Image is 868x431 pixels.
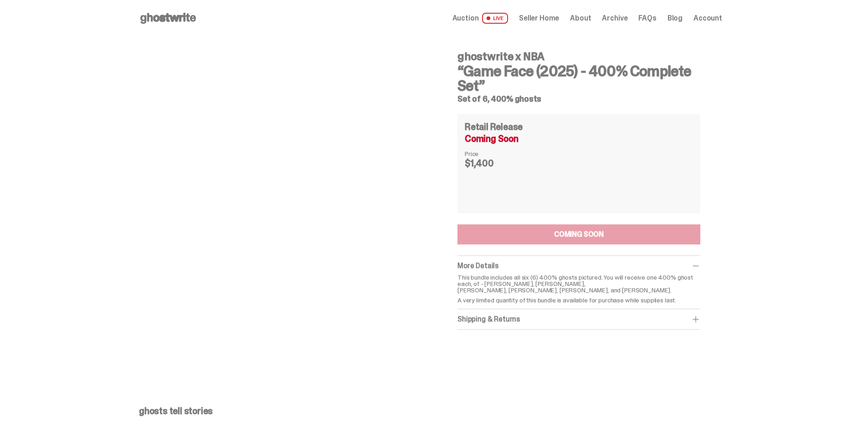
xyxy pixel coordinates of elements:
span: Auction [452,15,479,22]
h4: Retail Release [465,122,523,131]
h4: ghostwrite x NBA [457,51,700,62]
h5: Set of 6, 400% ghosts [457,95,700,103]
a: FAQs [638,15,656,22]
p: ghosts tell stories [139,406,722,415]
a: Account [693,15,722,22]
a: Seller Home [519,15,559,22]
a: Archive [602,15,627,22]
button: COMING SOON [457,224,700,244]
span: More Details [457,261,498,270]
a: About [570,15,591,22]
a: Auction LIVE [452,13,508,24]
p: A very limited quantity of this bundle is available for purchase while supplies last. [457,297,700,303]
h3: “Game Face (2025) - 400% Complete Set” [457,64,700,93]
p: This bundle includes all six (6) 400% ghosts pictured. You will receive one 400% ghost each, of -... [457,274,700,293]
dt: Price [465,151,510,157]
div: Coming Soon [465,134,693,143]
div: Shipping & Returns [457,315,700,324]
div: COMING SOON [554,231,604,238]
dd: $1,400 [465,159,510,168]
a: Blog [668,15,683,22]
span: LIVE [482,13,508,24]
